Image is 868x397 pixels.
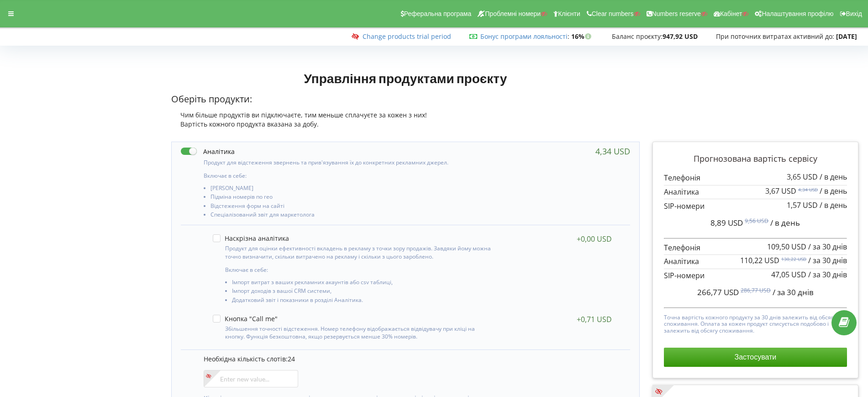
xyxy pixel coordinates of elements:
[820,186,847,196] span: / в день
[404,10,472,17] span: Реферальна програма
[664,173,847,183] p: Телефонія
[171,111,640,120] div: Чим більше продуктів ви підключаєте, тим меньше сплачуєте за кожен з них!
[210,194,495,202] li: Підміна номерів по гео
[808,255,847,265] span: / за 30 днів
[771,270,806,280] span: 47,05 USD
[612,32,663,41] span: Баланс проєкту:
[571,32,594,41] strong: 16%
[181,147,235,156] label: Аналітика
[210,212,495,220] li: Спеціалізований звіт для маркетолога
[664,243,847,253] p: Телефонія
[710,217,743,228] span: 8,89 USD
[745,217,768,225] sup: 9,56 USD
[232,288,492,296] li: Імпорт доходів з вашої CRM системи,
[204,159,495,166] p: Продукт для відстеження звернень та прив'язування їх до конкретних рекламних джерел.
[225,266,492,274] p: Включає в себе:
[664,201,847,212] p: SIP-номери
[820,172,847,182] span: / в день
[225,244,492,260] p: Продукт для оцінки ефективності вкладень в рекламу з точки зору продажів. Завдяки йому можна точн...
[204,355,621,364] p: Необхідна кількість слотів:
[213,315,278,323] label: Кнопка "Call me"
[480,32,568,41] a: Бонус програми лояльності
[664,153,847,165] p: Прогнозована вартість сервісу
[798,186,818,193] sup: 4,34 USD
[773,287,814,297] span: / за 30 днів
[595,147,630,156] div: 4,34 USD
[664,270,847,281] p: SIP-номери
[485,10,541,17] span: Проблемні номери
[741,286,771,294] sup: 286,77 USD
[787,200,818,210] span: 1,57 USD
[720,10,742,17] span: Кабінет
[664,256,847,267] p: Аналітика
[781,256,806,262] sup: 130,22 USD
[210,185,495,194] li: [PERSON_NAME]
[652,10,701,17] span: Numbers reserve
[577,315,612,324] div: +0,71 USD
[480,32,569,41] span: :
[846,10,862,17] span: Вихід
[204,370,298,387] input: Enter new value...
[820,200,847,210] span: / в день
[210,203,495,212] li: Відстеження форм на сайті
[225,325,492,340] p: Збільшення точності відстеження. Номер телефону відображається відвідувачу при кліці на кнопку. Ф...
[232,279,492,288] li: Імпорт витрат з ваших рекламних акаунтів або csv таблиці,
[716,32,834,41] span: При поточних витратах активний до:
[765,186,796,196] span: 3,67 USD
[204,172,495,180] p: Включає в себе:
[213,234,289,242] label: Наскрізна аналітика
[664,187,847,197] p: Аналітика
[767,242,806,252] span: 109,50 USD
[171,120,640,129] div: Вартість кожного продукта вказана за добу.
[363,32,451,41] a: Change products trial period
[697,287,739,297] span: 266,77 USD
[808,270,847,280] span: / за 30 днів
[592,10,634,17] span: Clear numbers
[770,217,800,228] span: / в день
[558,10,580,17] span: Клієнти
[664,312,847,334] p: Точна вартість кожного продукту за 30 днів залежить від обсягу споживання. Оплата за кожен продук...
[232,297,492,306] li: Додатковий звіт і показники в розділі Аналітика.
[171,93,640,106] p: Оберіть продукти:
[664,348,847,367] button: Застосувати
[740,255,779,265] span: 110,22 USD
[787,172,818,182] span: 3,65 USD
[577,234,612,243] div: +0,00 USD
[836,32,857,41] strong: [DATE]
[171,70,640,86] h1: Управління продуктами проєкту
[288,355,295,363] span: 24
[762,10,833,17] span: Налаштування профілю
[808,242,847,252] span: / за 30 днів
[663,32,698,41] strong: 947,92 USD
